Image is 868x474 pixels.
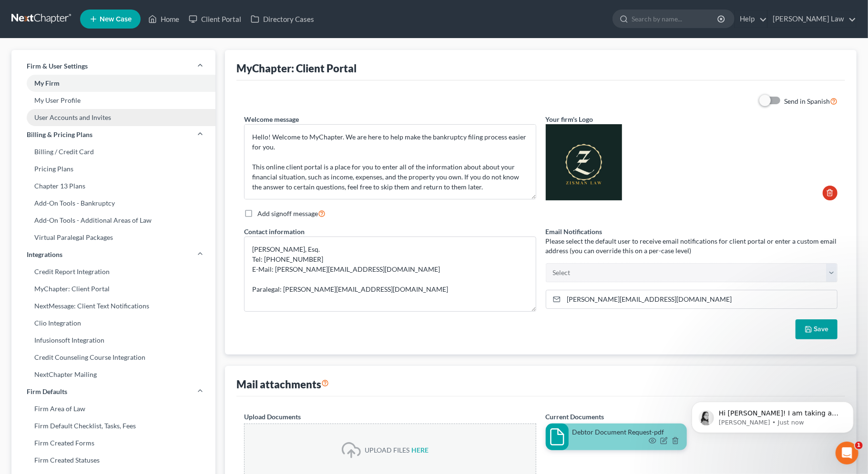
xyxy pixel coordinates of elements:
div: UPLOAD FILES [365,445,409,455]
a: Firm & User Settings [11,58,215,75]
input: Enter email... [564,290,837,308]
div: Mail attachments [236,377,329,391]
a: Firm Created Forms [11,434,215,452]
a: Add-On Tools - Additional Areas of Law [11,212,215,229]
a: My Firm [11,75,215,92]
span: Send in Spanish [784,97,830,105]
a: [PERSON_NAME] Law [768,10,856,28]
a: NextMessage: Client Text Notifications [11,297,215,315]
button: Save [796,319,837,339]
a: Credit Report Integration [11,263,215,280]
a: Directory Cases [246,10,319,28]
iframe: Intercom live chat [836,442,858,464]
img: 18e54a13-1576-448a-ae92-e5be2ae564b2.png [546,124,622,200]
span: 1 [855,442,863,449]
a: Chapter 13 Plans [11,178,215,195]
span: Add signoff message [257,209,318,217]
label: Upload Documents [244,412,301,422]
a: Clio Integration [11,315,215,332]
div: MyChapter: Client Portal [236,61,357,75]
iframe: Intercom notifications message [677,382,868,448]
span: Integrations [27,250,62,259]
a: User Accounts and Invites [11,109,215,126]
a: Client Portal [184,10,246,28]
a: Home [143,10,184,28]
span: Firm Defaults [27,387,67,396]
a: My User Profile [11,92,215,109]
a: Help [735,10,767,28]
a: Add-On Tools - Bankruptcy [11,195,215,212]
a: Pricing Plans [11,160,215,178]
a: Credit Counseling Course Integration [11,349,215,366]
a: Billing & Pricing Plans [11,126,215,143]
span: Firm & User Settings [27,61,88,71]
a: Firm Area of Law [11,400,215,417]
a: Firm Default Checklist, Tasks, Fees [11,417,215,434]
a: Integrations [11,246,215,263]
a: Virtual Paralegal Packages [11,229,215,246]
label: Email Notifications [546,227,602,237]
div: Debtor Document Request-pdf [572,427,683,437]
label: Current Documents [546,412,604,422]
a: Firm Defaults [11,383,215,400]
label: Contact information [244,227,305,237]
input: Search by name... [632,10,719,28]
a: MyChapter: Client Portal [11,280,215,297]
span: Billing & Pricing Plans [27,130,92,139]
label: Welcome message [244,114,299,124]
a: Infusionsoft Integration [11,332,215,349]
a: Billing / Credit Card [11,143,215,160]
a: Firm Created Statuses [11,452,215,469]
span: New Case [100,16,132,23]
p: Please select the default user to receive email notifications for client portal or enter a custom... [546,237,837,256]
label: Your firm's Logo [546,114,593,124]
a: NextChapter Mailing [11,366,215,383]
